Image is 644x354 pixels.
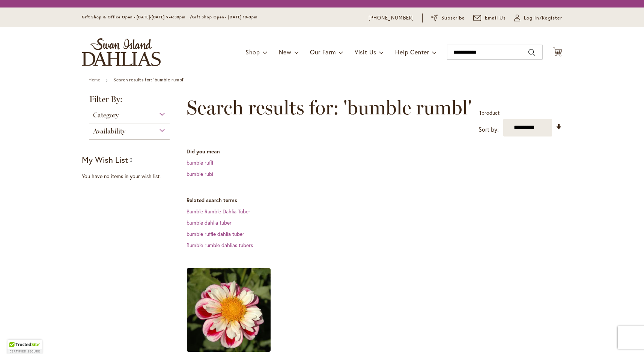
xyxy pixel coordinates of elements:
span: Visit Us [355,48,376,56]
a: bumble ruffle dahlia tuber [187,230,244,237]
span: Availability [93,127,125,135]
span: Category [93,111,119,119]
a: Log In/Register [514,14,562,22]
dt: Related search terms [187,196,562,204]
span: Log In/Register [524,14,562,22]
span: Shop [245,48,260,56]
a: store logo [82,38,161,66]
a: Bumble rumble dahlias tubers [187,241,253,249]
a: [PHONE_NUMBER] [369,14,414,22]
button: Search [528,46,535,58]
span: 1 [479,109,481,116]
a: Bumble Rumble Dahlia Tuber [187,208,250,215]
div: TrustedSite Certified [8,340,42,354]
a: bumble rubi [187,170,213,177]
a: BUMBLE RUMBLE [187,346,271,353]
a: Home [89,77,100,82]
strong: Search results for: 'bumble rumbl' [113,77,184,82]
strong: My Wish List [82,154,128,165]
a: bumble ruffl [187,159,213,166]
span: Gift Shop & Office Open - [DATE]-[DATE] 9-4:30pm / [82,15,192,19]
span: Email Us [485,14,506,22]
a: bumble dahlia tuber [187,219,232,226]
span: Subscribe [441,14,465,22]
span: Our Farm [310,48,336,56]
p: product [479,107,500,119]
img: BUMBLE RUMBLE [187,268,271,352]
a: Email Us [473,14,506,22]
span: Search results for: 'bumble rumbl' [187,96,472,119]
a: Subscribe [431,14,465,22]
dt: Did you mean [187,148,562,155]
label: Sort by: [478,123,499,136]
strong: Filter By: [82,95,177,107]
div: You have no items in your wish list. [82,172,182,180]
span: New [279,48,291,56]
span: Help Center [395,48,429,56]
span: Gift Shop Open - [DATE] 10-3pm [192,15,257,19]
